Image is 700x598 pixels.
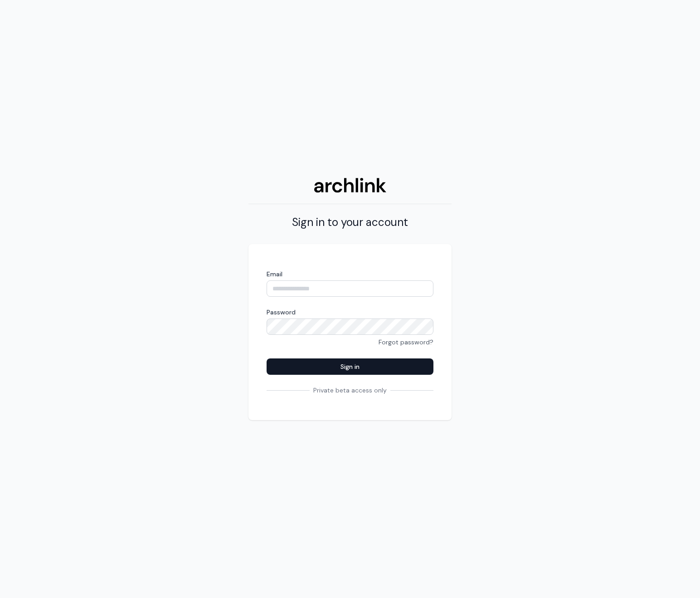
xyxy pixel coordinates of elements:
a: Forgot password? [379,338,433,346]
h2: Sign in to your account [248,215,452,230]
label: Email [267,270,433,279]
button: Sign in [267,358,433,375]
label: Password [267,308,433,317]
span: Private beta access only [310,386,390,395]
img: Archlink [314,178,386,193]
